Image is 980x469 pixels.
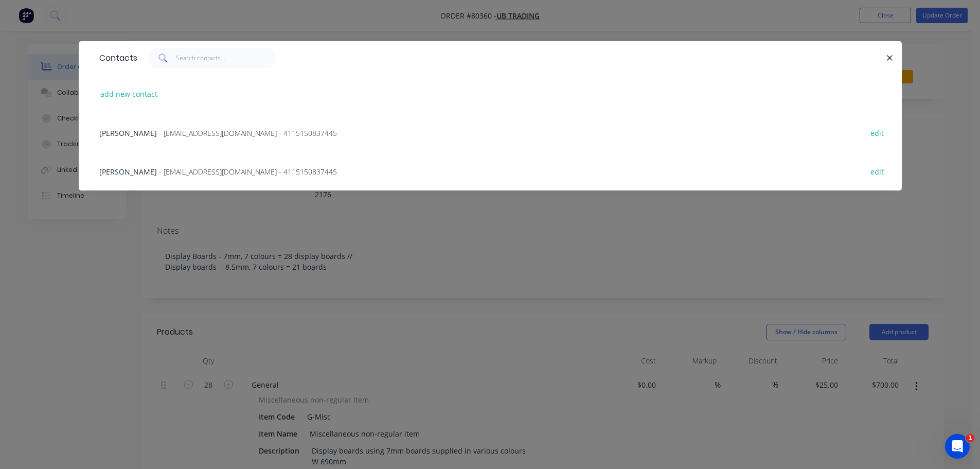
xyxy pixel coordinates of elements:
[159,128,337,138] span: - [EMAIL_ADDRESS][DOMAIN_NAME] - 4115150837445
[99,128,157,138] span: [PERSON_NAME]
[176,48,276,68] input: Search contacts...
[95,87,163,101] button: add new contact
[865,164,889,178] button: edit
[159,167,337,177] span: - [EMAIL_ADDRESS][DOMAIN_NAME] - 4115150837445
[945,434,970,459] iframe: Intercom live chat
[94,42,137,75] div: Contacts
[99,167,157,177] span: [PERSON_NAME]
[865,126,889,140] button: edit
[966,434,974,442] span: 1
